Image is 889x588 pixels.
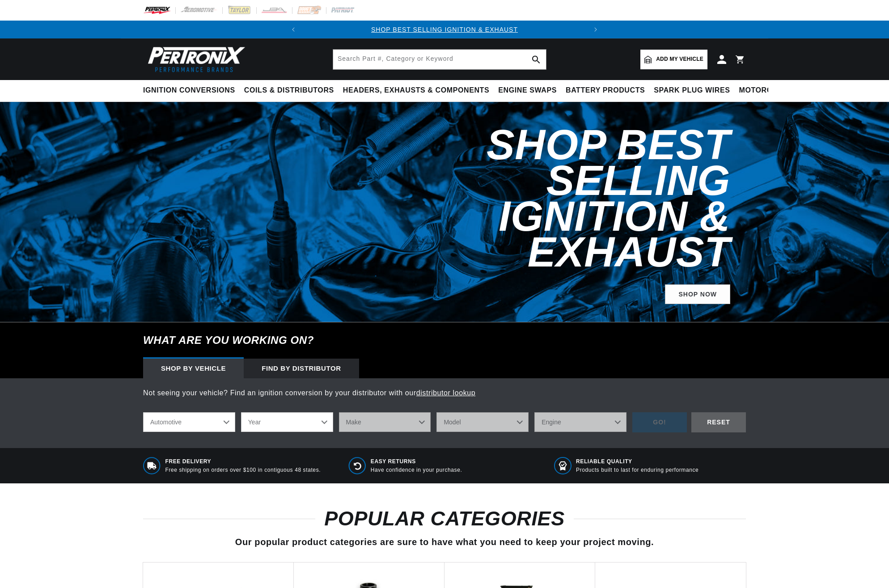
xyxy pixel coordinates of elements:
[302,25,587,34] div: 1 of 2
[143,44,246,75] img: Pertronix
[494,80,561,101] summary: Engine Swaps
[665,284,730,305] a: SHOP NOW
[235,537,654,547] span: Our popular product categories are sure to have what you need to keep your project moving.
[691,412,746,432] div: RESET
[640,50,707,69] a: Add my vehicle
[587,21,605,38] button: Translation missing: en.sections.announcements.next_announcement
[333,50,546,69] input: Search Part #, Category or Keyword
[339,80,494,101] summary: Headers, Exhausts & Components
[436,412,529,432] select: Model
[343,86,489,95] span: Headers, Exhausts & Components
[649,80,734,101] summary: Spark Plug Wires
[561,80,649,101] summary: Battery Products
[121,322,768,358] h6: What are you working on?
[143,510,746,527] h2: POPULAR CATEGORIES
[735,80,797,101] summary: Motorcycle
[371,466,462,474] p: Have confidence in your purchase.
[498,86,557,95] span: Engine Swaps
[526,50,546,69] button: search button
[284,21,302,38] button: Translation missing: en.sections.announcements.previous_announcement
[240,80,339,101] summary: Coils & Distributors
[143,80,240,101] summary: Ignition Conversions
[534,412,627,432] select: Engine
[241,412,333,432] select: Year
[165,466,321,474] p: Free shipping on orders over $100 in contiguous 48 states.
[371,458,462,465] span: Easy Returns
[244,359,359,378] div: Find by Distributor
[576,466,698,474] p: Products built to last for enduring performance
[371,26,518,33] a: SHOP BEST SELLING IGNITION & EXHAUST
[244,86,334,95] span: Coils & Distributors
[416,389,476,397] a: distributor lookup
[143,387,746,399] p: Not seeing your vehicle? Find an ignition conversion by your distributor with our
[739,86,792,95] span: Motorcycle
[339,412,431,432] select: Make
[121,21,768,38] slideshow-component: Translation missing: en.sections.announcements.announcement_bar
[143,359,244,378] div: Shop by vehicle
[348,127,730,270] h2: Shop Best Selling Ignition & Exhaust
[566,86,645,95] span: Battery Products
[656,55,703,63] span: Add my vehicle
[143,412,235,432] select: Ride Type
[165,458,321,465] span: Free Delivery
[654,86,730,95] span: Spark Plug Wires
[302,25,587,34] div: Announcement
[576,458,698,465] span: RELIABLE QUALITY
[143,86,235,95] span: Ignition Conversions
